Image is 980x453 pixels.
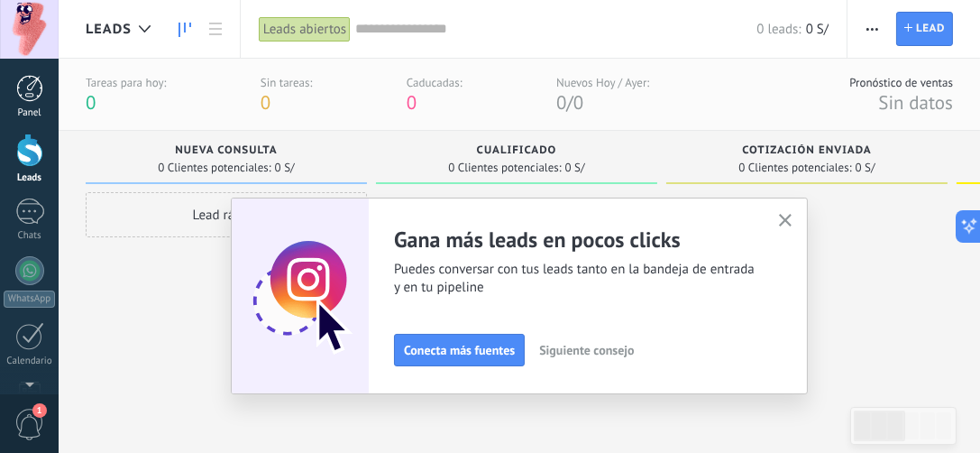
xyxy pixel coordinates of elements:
button: Conecta más fuentes [394,334,525,366]
span: 0 Clientes potenciales: [448,162,561,173]
span: 0 [261,90,270,115]
button: Más [859,12,885,46]
a: Leads [169,12,200,47]
span: 0 Clientes potenciales: [738,162,851,173]
div: Chats [4,230,56,242]
span: Sin datos [878,90,953,115]
div: WhatsApp [4,291,55,308]
span: 0 [573,90,583,115]
div: Sin tareas: [261,75,313,90]
span: Cualificado [477,144,557,157]
div: Caducadas: [407,75,463,90]
span: 0 Clientes potenciales: [158,162,270,173]
span: Lead [916,13,945,45]
div: Nueva consulta [95,144,358,160]
span: 0 S/ [856,162,875,173]
div: Nuevos Hoy / Ayer: [556,75,649,90]
h2: Gana más leads en pocos clicks [394,226,756,254]
div: Leads abiertos [259,16,351,42]
div: Panel [4,107,56,119]
span: Cotización enviada [742,144,872,157]
a: Lista [200,12,231,47]
span: Puedes conversar con tus leads tanto en la bandeja de entrada y en tu pipeline [394,261,756,297]
span: Leads [86,21,132,38]
span: Siguiente consejo [539,344,634,356]
span: 0 [86,90,96,115]
span: 1 [32,403,47,418]
a: Lead [896,12,953,46]
span: / [566,90,572,115]
div: Calendario [4,356,56,367]
div: Tareas para hoy: [86,75,166,90]
span: Nueva consulta [175,144,277,157]
span: 0 S/ [565,162,585,173]
span: 0 [407,90,417,115]
span: 0 leads: [756,21,801,38]
span: 0 S/ [806,21,829,38]
span: Conecta más fuentes [404,344,515,356]
div: Pronóstico de ventas [849,75,953,90]
span: 0 [556,90,566,115]
button: Siguiente consejo [531,337,642,364]
div: Cotización enviada [675,144,939,160]
span: 0 S/ [275,162,295,173]
div: Leads [4,172,56,184]
div: Lead rápido [86,192,367,237]
div: Cualificado [385,144,648,160]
